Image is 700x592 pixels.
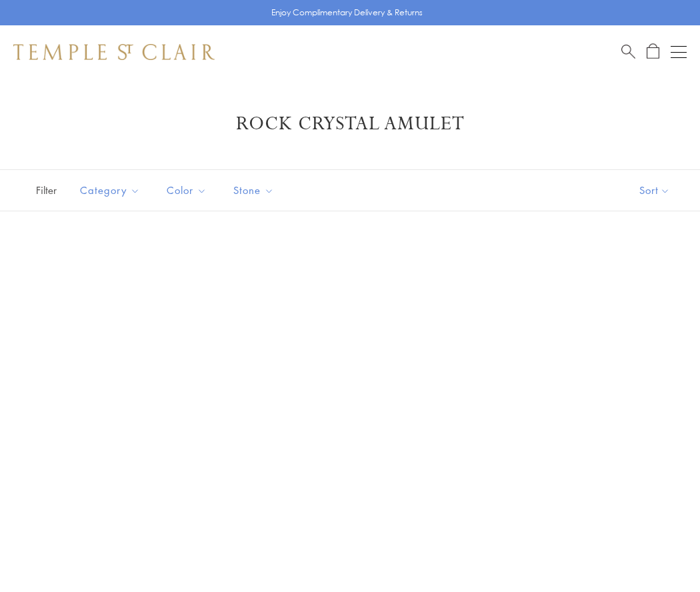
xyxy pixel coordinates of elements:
[13,44,215,60] img: Temple St. Clair
[609,170,700,211] button: Show sort by
[73,182,150,199] span: Category
[157,175,217,205] button: Color
[621,43,635,60] a: Search
[70,175,150,205] button: Category
[227,182,284,199] span: Stone
[160,182,217,199] span: Color
[647,43,659,60] a: Open Shopping Bag
[33,112,667,136] h1: Rock Crystal Amulet
[671,44,687,60] button: Open navigation
[223,175,284,205] button: Stone
[271,6,423,19] p: Enjoy Complimentary Delivery & Returns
